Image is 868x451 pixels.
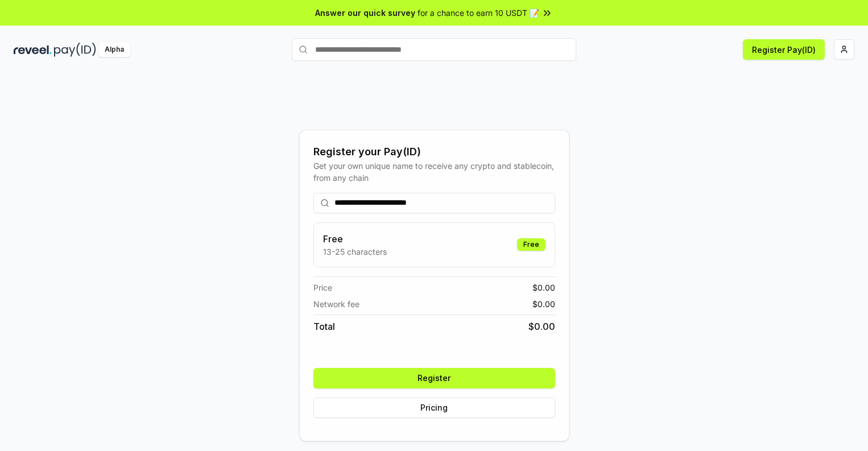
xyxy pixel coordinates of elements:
[743,39,825,60] button: Register Pay(ID)
[315,7,415,19] span: Answer our quick survey
[14,43,52,57] img: reveel_dark
[313,282,332,293] span: Price
[313,160,555,184] div: Get your own unique name to receive any crypto and stablecoin, from any chain
[418,7,539,19] span: for a chance to earn 10 USDT 📝
[313,298,359,310] span: Network fee
[528,320,555,333] span: $ 0.00
[313,320,335,333] span: Total
[98,43,130,57] div: Alpha
[532,282,555,293] span: $ 0.00
[313,398,555,418] button: Pricing
[313,368,555,388] button: Register
[532,298,555,310] span: $ 0.00
[54,43,96,57] img: pay_id
[323,232,387,246] h3: Free
[313,144,555,160] div: Register your Pay(ID)
[517,238,545,251] div: Free
[323,246,387,258] p: 13-25 characters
